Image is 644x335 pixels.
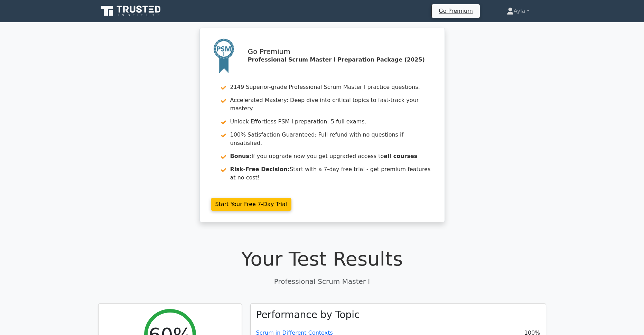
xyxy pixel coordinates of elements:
[435,6,477,16] a: Go Premium
[211,198,292,211] a: Start Your Free 7-Day Trial
[98,247,546,270] h1: Your Test Results
[256,309,360,321] h3: Performance by Topic
[490,4,546,18] a: Ayla
[98,276,546,287] p: Professional Scrum Master I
